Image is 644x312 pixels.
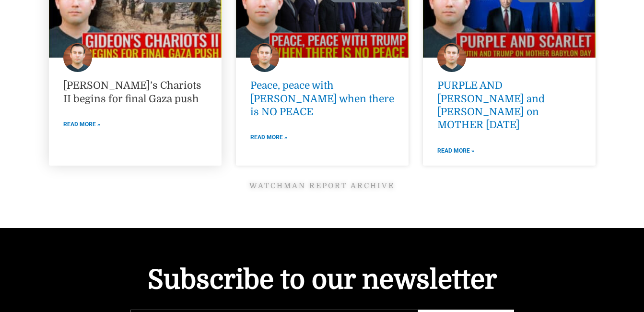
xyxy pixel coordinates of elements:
[249,181,395,190] a: Watchman Report ARCHIVE
[250,80,394,118] a: Peace, peace with [PERSON_NAME] when there is NO PEACE
[63,80,201,104] a: [PERSON_NAME]’s Chariots II begins for final Gaza push
[437,80,545,131] a: PURPLE AND [PERSON_NAME] and [PERSON_NAME] on MOTHER [DATE]
[63,43,92,72] img: Marco
[250,43,279,72] img: Marco
[250,132,287,143] a: Read more about Peace, peace with Trump when there is NO PEACE
[130,266,514,293] h4: Subscribe to our newsletter
[63,119,100,130] a: Read more about Gideon’s Chariots II begins for final Gaza push
[437,43,466,72] img: Marco
[437,145,474,156] a: Read more about PURPLE AND SCARLET Putin and Trump on MOTHER BABYLON day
